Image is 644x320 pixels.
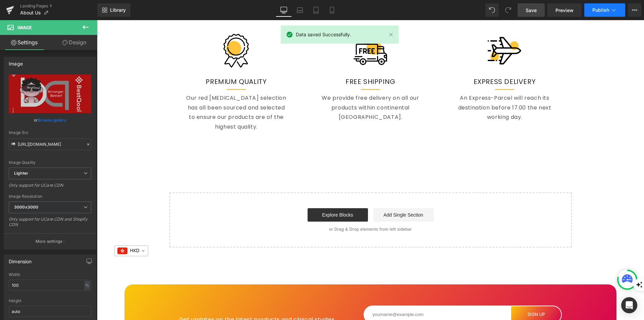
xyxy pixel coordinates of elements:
[211,188,271,201] a: Explore Blocks
[82,296,239,303] div: Get updates on the latest products and clinical studies.
[36,238,62,244] p: More settings
[9,255,32,264] div: Dimension
[391,14,424,47] img: express delivery
[222,73,324,102] p: We provide free delivery on all our products within continental [GEOGRAPHIC_DATA].
[14,171,28,176] b: Lighter
[592,7,609,13] span: Publish
[9,217,91,232] div: Only support for UCare CDN and Shopify CDN
[584,3,625,17] button: Publish
[110,7,126,13] span: Library
[308,3,324,17] a: Tablet
[97,3,130,17] a: New Library
[4,233,96,249] button: More settings
[628,3,641,17] button: More
[547,3,582,17] a: Preview
[9,183,91,192] div: Only support for UCare CDN
[38,114,66,126] a: Browse gallery
[50,35,99,50] a: Design
[20,10,41,15] span: About Us
[9,299,91,303] div: Height
[20,227,43,234] span: HKD
[296,31,351,38] span: Data saved Successfully.
[9,306,91,317] input: auto
[292,3,308,17] a: Laptop
[9,117,91,124] div: or
[276,3,292,17] a: Desktop
[377,57,439,66] span: EXPRESS DELIVERY
[20,3,97,9] a: Landing Pages
[9,160,91,165] div: Image Quality
[555,7,574,14] span: Preview
[9,272,91,277] div: Width
[249,57,299,66] font: FREE SHIPPING
[9,130,91,135] div: Image Src
[621,297,637,313] div: Open Intercom Messenger
[275,286,414,303] input: yourname@example.com
[526,7,537,14] span: Save
[276,188,337,201] a: Add Single Section
[9,57,23,66] div: Image
[84,281,90,290] div: %
[14,204,38,210] b: 3000x3000
[122,14,156,47] img: premium quality
[88,73,190,112] p: Our red [MEDICAL_DATA] selection has all been sourced and selected to ensure our products are of ...
[324,3,340,17] a: Mobile
[501,3,515,17] button: Redo
[83,207,464,212] p: or Drag & Drop elements from left sidebar
[257,14,290,47] img: free shipping
[109,57,170,66] font: PREMIUM QUALITY
[17,25,32,30] span: Image
[9,138,91,150] input: Link
[9,194,91,199] div: Image Resolution
[9,280,91,291] input: auto
[414,286,464,303] button: SIGN UP
[485,3,499,17] button: Undo
[357,73,459,102] p: An Express-Parcel will reach its destination before 17.00 the next working day.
